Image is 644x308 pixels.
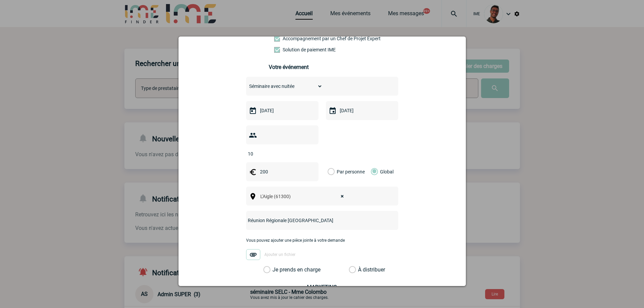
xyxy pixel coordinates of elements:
[328,162,335,181] label: Par personne
[258,167,305,176] input: Budget HT
[349,266,356,273] label: À distribuer
[338,106,385,115] input: Date de fin
[258,192,351,201] span: L'Aigle (61300)
[246,216,380,225] input: Nom de l'événement
[341,192,344,201] span: ×
[274,36,304,41] label: Prestation payante
[246,238,398,243] p: Vous pouvez ajouter une pièce jointe à votre demande
[248,284,397,290] h3: MARKETING
[269,64,375,70] h3: Votre événement
[246,149,310,158] input: Nombre de participants
[274,47,304,52] label: Conformité aux process achat client, Prise en charge de la facturation, Mutualisation de plusieur...
[258,106,305,115] input: Date de début
[263,266,275,273] label: Je prends en charge
[371,162,375,181] label: Global
[264,252,295,257] span: Ajouter un fichier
